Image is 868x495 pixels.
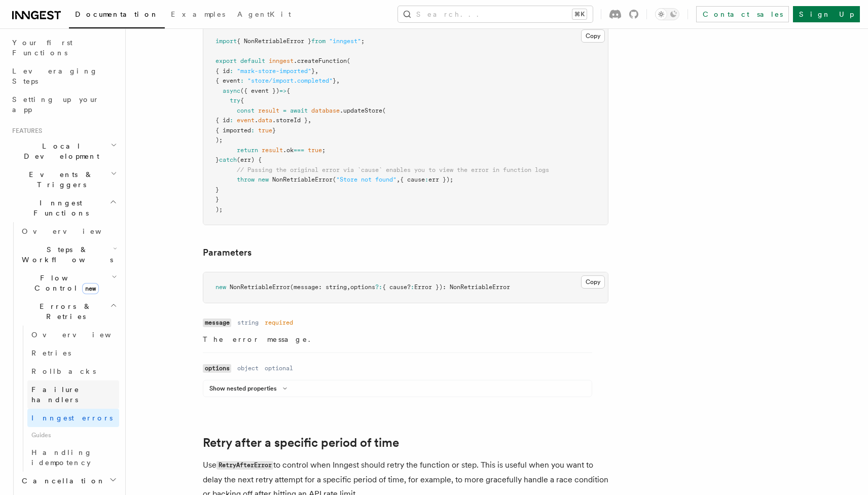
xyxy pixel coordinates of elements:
span: throw [237,176,255,183]
span: true [308,147,322,154]
div: Errors & Retries [18,326,119,472]
span: = [283,107,286,114]
span: . [255,117,258,124]
dd: required [265,319,293,327]
span: } [272,127,276,134]
span: options [350,284,375,291]
p: The error message. [203,334,592,344]
span: ; [361,38,365,45]
dd: string [237,319,259,327]
span: data [258,117,272,124]
span: Events & Triggers [8,169,111,190]
span: NonRetriableError [272,176,333,183]
span: Error }): NonRetriableError [414,284,510,291]
span: } [333,77,336,84]
button: Events & Triggers [8,165,119,194]
kbd: ⌘K [572,9,587,19]
button: Copy [581,29,605,43]
span: Overview [31,331,136,339]
span: , [315,67,318,75]
span: (message: string [290,284,347,291]
span: ({ event }) [240,87,279,94]
span: ( [347,57,350,64]
span: Flow Control [18,273,112,293]
span: } [215,186,219,193]
span: Inngest errors [31,414,113,422]
span: .ok [283,147,294,154]
span: export [215,57,237,64]
span: Setting up your app [12,95,99,114]
span: new [258,176,269,183]
span: { event [215,77,240,84]
a: Retry after a specific period of time [203,436,399,450]
span: , [347,284,350,291]
span: Examples [171,10,225,18]
a: AgentKit [231,3,297,27]
span: === [294,147,304,154]
span: default [240,57,265,64]
a: Handling idempotency [27,443,119,472]
span: } [311,67,315,75]
span: return [237,147,258,154]
dd: object [237,364,259,372]
span: ( [333,176,336,183]
span: .updateStore [340,107,382,114]
span: Your first Functions [12,39,73,57]
span: : [425,176,428,183]
span: result [258,107,279,114]
span: (err) { [237,156,262,163]
a: Retries [27,344,119,362]
a: Setting up your app [8,90,119,119]
span: Retries [31,349,71,357]
span: , [336,77,340,84]
span: try [230,97,240,104]
span: true [258,127,272,134]
a: Leveraging Steps [8,62,119,90]
span: Rollbacks [31,367,96,375]
code: RetryAfterError [216,461,273,470]
span: } [215,196,219,203]
span: { id [215,117,230,124]
span: ); [215,136,223,144]
span: result [262,147,283,154]
button: Copy [581,275,605,289]
span: from [311,38,325,45]
span: { cause? [382,284,411,291]
span: ( [382,107,386,114]
span: inngest [269,57,294,64]
span: ; [322,147,325,154]
button: Flow Controlnew [18,269,119,297]
span: import [215,38,237,45]
button: Local Development [8,137,119,165]
span: , [308,117,311,124]
span: { id [215,67,230,75]
code: message [203,319,231,327]
span: : [411,284,414,291]
span: Failure handlers [31,385,80,404]
span: Local Development [8,141,111,161]
a: Rollbacks [27,362,119,380]
span: event [237,117,255,124]
span: Overview [22,227,126,235]
span: : [251,127,255,134]
span: "Store not found" [336,176,396,183]
span: Cancellation [18,476,105,486]
code: options [203,364,231,373]
span: : [240,77,244,84]
span: database [311,107,340,114]
span: catch [219,156,237,163]
a: Contact sales [696,6,789,22]
span: Leveraging Steps [12,67,98,85]
a: Overview [18,222,119,240]
a: Your first Functions [8,33,119,62]
span: await [290,107,308,114]
span: : [230,117,233,124]
span: .createFunction [294,57,347,64]
span: // Passing the original error via `cause` enables you to view the error in function logs [237,166,549,173]
a: Examples [165,3,231,27]
span: Inngest Functions [8,198,110,218]
span: ?: [375,284,382,291]
span: AgentKit [237,10,291,18]
span: .storeId } [272,117,308,124]
a: Documentation [69,3,165,28]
